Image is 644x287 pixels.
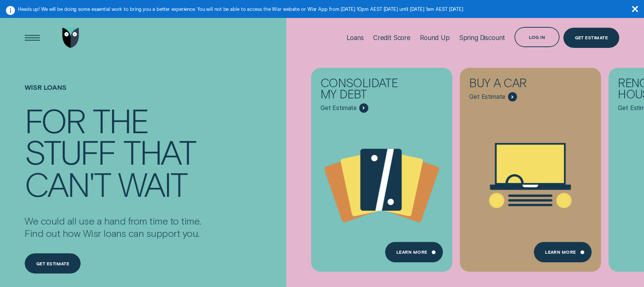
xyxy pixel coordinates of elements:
a: Credit Score [373,15,411,60]
a: Learn more [385,242,443,262]
div: Buy a car [469,77,560,92]
div: the [93,104,148,135]
div: For [25,104,85,135]
div: that [123,136,195,167]
a: Spring Discount [459,15,505,60]
a: Consolidate my debt - Learn more [311,68,452,266]
span: Get Estimate [321,104,357,112]
div: Credit Score [373,34,411,42]
div: Loans [347,34,364,42]
div: can't [25,168,110,199]
button: Log in [514,27,560,47]
a: Go to home page [61,15,81,60]
a: Round Up [420,15,450,60]
div: Round Up [420,34,450,42]
a: Get Estimate [563,28,619,48]
div: stuff [25,136,115,167]
a: Get estimate [25,253,80,274]
div: Spring Discount [459,34,505,42]
p: We could all use a hand from time to time. Find out how Wisr loans can support you. [25,215,201,239]
div: wait [118,168,187,199]
a: Buy a car - Learn more [460,68,601,266]
button: Open Menu [22,28,42,48]
h1: Wisr loans [25,83,201,104]
div: Consolidate my debt [321,77,411,104]
a: Loans [347,15,364,60]
span: Get Estimate [469,93,505,101]
img: Wisr [62,28,79,48]
h4: For the stuff that can't wait [25,104,201,199]
a: Learn More [534,242,592,262]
